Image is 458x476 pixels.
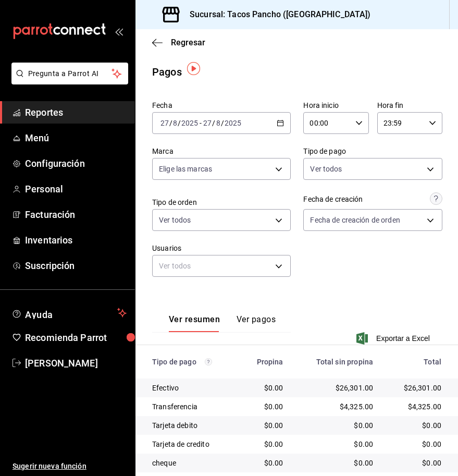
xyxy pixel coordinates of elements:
a: Pregunta a Parrot AI [7,76,128,87]
div: $0.00 [390,420,441,431]
span: / [221,119,224,127]
button: Regresar [152,38,205,47]
div: $26,301.00 [390,383,441,393]
span: - [200,119,202,127]
input: -- [160,119,169,127]
div: $0.00 [247,420,283,431]
label: Usuarios [152,245,291,252]
div: Tarjeta de credito [152,439,230,449]
span: Personal [25,182,127,196]
div: navigation tabs [169,314,276,332]
button: Ver pagos [237,314,276,332]
div: $4,325.00 [300,401,374,412]
label: Fecha [152,102,291,109]
button: open_drawer_menu [115,27,123,35]
span: Recomienda Parrot [25,331,127,345]
div: cheque [152,458,230,468]
button: Exportar a Excel [358,332,430,345]
div: Tipo de pago [152,358,230,366]
span: Suscripción [25,259,127,273]
div: Tarjeta debito [152,420,230,431]
div: $0.00 [300,439,374,449]
span: Ver todos [159,215,191,225]
div: $0.00 [300,420,374,431]
div: $0.00 [247,439,283,449]
div: Transferencia [152,401,230,412]
div: $0.00 [390,458,441,468]
span: Fecha de creación de orden [310,215,400,225]
span: Sugerir nueva función [13,461,127,472]
input: -- [172,119,178,127]
label: Marca [152,148,291,155]
button: Ver resumen [169,314,220,332]
div: Total sin propina [300,358,374,366]
span: / [212,119,215,127]
div: $0.00 [247,401,283,412]
div: $0.00 [300,458,374,468]
span: Inventarios [25,233,127,247]
input: -- [216,119,221,127]
label: Hora inicio [303,102,368,109]
span: / [169,119,172,127]
div: Propina [247,358,283,366]
div: Efectivo [152,383,230,393]
span: Facturación [25,208,127,222]
button: Pregunta a Parrot AI [11,63,128,84]
div: $0.00 [247,458,283,468]
input: -- [203,119,212,127]
span: / [178,119,181,127]
label: Tipo de orden [152,199,291,206]
span: Ayuda [25,307,113,319]
span: Reportes [25,105,127,119]
span: Elige las marcas [159,164,212,174]
span: Regresar [171,38,205,47]
div: Fecha de creación [303,194,363,205]
div: Total [390,358,441,366]
label: Tipo de pago [303,148,442,155]
div: $26,301.00 [300,383,374,393]
input: ---- [181,119,199,127]
img: Tooltip marker [187,62,200,75]
h3: Sucursal: Tacos Pancho ([GEOGRAPHIC_DATA]) [181,8,371,21]
input: ---- [224,119,242,127]
div: $4,325.00 [390,401,441,412]
span: Pregunta a Parrot AI [28,68,112,79]
div: Pagos [152,64,182,80]
span: [PERSON_NAME] [25,356,127,370]
span: Menú [25,131,127,145]
svg: Los pagos realizados con Pay y otras terminales son montos brutos. [205,358,212,365]
div: $0.00 [247,383,283,393]
label: Hora fin [377,102,442,109]
div: $0.00 [390,439,441,449]
div: Ver todos [152,255,291,277]
span: Configuración [25,156,127,170]
span: Ver todos [310,164,342,174]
